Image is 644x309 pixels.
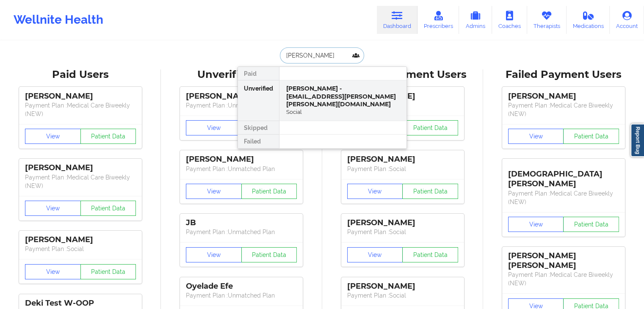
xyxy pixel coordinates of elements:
[347,291,458,300] p: Payment Plan : Social
[25,129,81,144] button: View
[402,120,458,135] button: Patient Data
[377,6,417,34] a: Dashboard
[25,91,136,101] div: [PERSON_NAME]
[186,291,297,300] p: Payment Plan : Unmatched Plan
[508,270,619,287] p: Payment Plan : Medical Care Biweekly (NEW)
[492,6,527,34] a: Coaches
[402,247,458,262] button: Patient Data
[508,189,619,206] p: Payment Plan : Medical Care Biweekly (NEW)
[527,6,567,34] a: Therapists
[347,218,458,228] div: [PERSON_NAME]
[610,6,644,34] a: Account
[286,85,400,108] div: [PERSON_NAME] - [EMAIL_ADDRESS][PERSON_NAME][PERSON_NAME][DOMAIN_NAME]
[508,217,564,232] button: View
[25,245,136,253] p: Payment Plan : Social
[238,67,279,80] div: Paid
[508,101,619,118] p: Payment Plan : Medical Care Biweekly (NEW)
[402,184,458,199] button: Patient Data
[347,228,458,236] p: Payment Plan : Social
[347,154,458,164] div: [PERSON_NAME]
[417,6,459,34] a: Prescribers
[508,251,619,270] div: [PERSON_NAME] [PERSON_NAME]
[347,281,458,291] div: [PERSON_NAME]
[459,6,492,34] a: Admins
[25,264,81,279] button: View
[186,281,297,291] div: Oyelade Efe
[25,101,136,118] p: Payment Plan : Medical Care Biweekly (NEW)
[508,129,564,144] button: View
[286,108,400,116] div: Social
[186,247,242,262] button: View
[186,101,297,110] p: Payment Plan : Unmatched Plan
[241,184,297,199] button: Patient Data
[347,184,403,199] button: View
[241,247,297,262] button: Patient Data
[80,201,136,216] button: Patient Data
[563,129,619,144] button: Patient Data
[347,247,403,262] button: View
[80,264,136,279] button: Patient Data
[25,163,136,173] div: [PERSON_NAME]
[186,184,242,199] button: View
[186,91,297,101] div: [PERSON_NAME]
[508,163,619,189] div: [DEMOGRAPHIC_DATA][PERSON_NAME]
[630,124,644,157] a: Report Bug
[25,298,136,308] div: Deki Test W-OOP
[563,217,619,232] button: Patient Data
[238,135,279,148] div: Failed
[167,68,316,81] div: Unverified Users
[25,201,81,216] button: View
[186,120,242,135] button: View
[238,121,279,135] div: Skipped
[80,129,136,144] button: Patient Data
[238,80,279,121] div: Unverified
[186,165,297,173] p: Payment Plan : Unmatched Plan
[25,173,136,190] p: Payment Plan : Medical Care Biweekly (NEW)
[567,6,610,34] a: Medications
[6,68,155,81] div: Paid Users
[508,91,619,101] div: [PERSON_NAME]
[186,218,297,228] div: JB
[25,235,136,245] div: [PERSON_NAME]
[347,165,458,173] p: Payment Plan : Social
[186,228,297,236] p: Payment Plan : Unmatched Plan
[186,154,297,164] div: [PERSON_NAME]
[489,68,638,81] div: Failed Payment Users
